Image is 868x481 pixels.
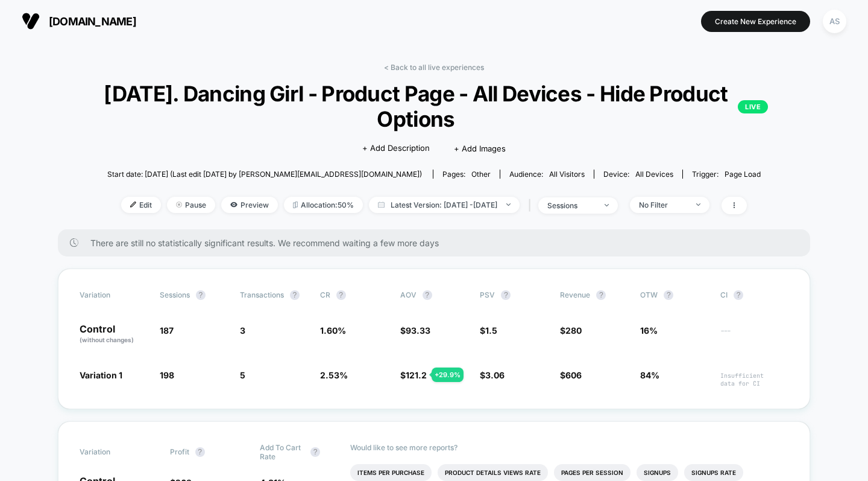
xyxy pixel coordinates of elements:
li: Signups Rate [684,464,743,481]
img: end [696,203,700,206]
span: 1.60 % [320,325,346,336]
div: No Filter [639,200,687,209]
span: 1.5 [485,325,497,336]
img: edit [130,202,136,208]
div: + 29.9 % [432,368,464,382]
span: $ [480,370,505,380]
span: AOV [400,290,417,299]
button: ? [290,290,300,300]
button: ? [596,290,606,300]
span: 606 [565,370,582,380]
span: 3.06 [485,370,505,380]
img: end [176,202,182,208]
span: 280 [565,325,582,336]
button: [DOMAIN_NAME] [18,11,140,31]
button: AS [819,9,850,34]
button: ? [336,290,346,300]
li: Pages Per Session [554,464,631,481]
div: Trigger: [692,170,761,179]
span: (without changes) [80,336,134,343]
span: Variation [80,290,146,300]
li: Items Per Purchase [350,464,432,481]
span: all devices [635,170,673,179]
span: + Add Description [362,142,430,154]
button: ? [664,290,673,300]
span: $ [400,325,430,336]
span: PSV [480,290,495,299]
span: 3 [240,325,245,336]
span: Transactions [240,290,284,299]
span: $ [480,325,497,336]
span: $ [560,370,582,380]
span: | [526,197,538,214]
span: 2.53 % [320,370,348,380]
div: AS [823,10,846,33]
span: Start date: [DATE] (Last edit [DATE] by [PERSON_NAME][EMAIL_ADDRESS][DOMAIN_NAME]) [107,170,422,179]
span: 84% [640,370,659,380]
p: LIVE [738,100,768,113]
span: Variation [80,443,146,461]
span: There are still no statistically significant results. We recommend waiting a few more days [90,238,786,248]
div: Pages: [442,170,491,179]
button: ? [423,290,432,300]
span: Variation 1 [80,370,122,380]
span: 93.33 [406,325,430,336]
span: Latest Version: [DATE] - [DATE] [369,197,520,213]
span: Pause [167,197,215,213]
img: calendar [378,202,385,208]
span: Device: [594,170,682,179]
span: Revenue [560,290,590,299]
span: Allocation: 50% [284,197,363,213]
span: --- [720,327,788,345]
span: $ [400,370,427,380]
button: ? [734,290,743,300]
span: Page Load [725,170,761,179]
button: ? [196,290,206,300]
span: All Visitors [549,170,585,179]
span: $ [560,325,582,336]
div: sessions [547,201,596,210]
img: end [506,203,511,206]
span: [DATE]. Dancing Girl - Product Page - All Devices - Hide Product Options [100,81,769,132]
a: < Back to all live experiences [384,63,484,72]
span: 16% [640,325,658,336]
button: ? [310,447,320,457]
span: [DOMAIN_NAME] [49,15,136,28]
span: 121.2 [406,370,427,380]
button: Create New Experience [701,11,810,32]
span: CR [320,290,330,299]
button: ? [501,290,511,300]
img: end [605,204,609,206]
li: Product Details Views Rate [438,464,548,481]
span: 5 [240,370,245,380]
span: 187 [160,325,174,336]
span: CI [720,290,787,300]
img: Visually logo [22,12,40,30]
p: Would like to see more reports? [350,443,789,452]
span: Insufficient data for CI [720,372,788,387]
div: Audience: [509,170,585,179]
span: Add To Cart Rate [260,443,304,461]
img: rebalance [293,202,298,208]
span: OTW [640,290,706,300]
li: Signups [637,464,678,481]
button: ? [195,447,205,457]
span: Sessions [160,290,190,299]
p: Control [80,324,148,345]
span: + Add Images [454,144,506,153]
span: other [471,170,491,179]
span: Preview [221,197,278,213]
span: Profit [170,447,189,456]
span: 198 [160,370,174,380]
span: Edit [121,197,161,213]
